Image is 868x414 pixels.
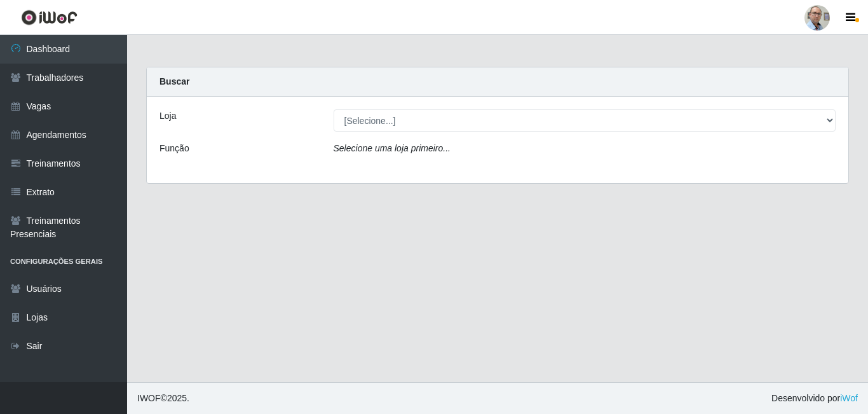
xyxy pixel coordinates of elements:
span: © 2025 . [137,392,189,405]
span: IWOF [137,393,161,403]
strong: Buscar [159,76,189,86]
i: Selecione uma loja primeiro... [334,143,451,153]
span: Desenvolvido por [771,392,858,405]
label: Loja [159,109,176,123]
img: CoreUI Logo [21,10,78,25]
label: Função [159,142,189,155]
a: iWof [840,393,858,403]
